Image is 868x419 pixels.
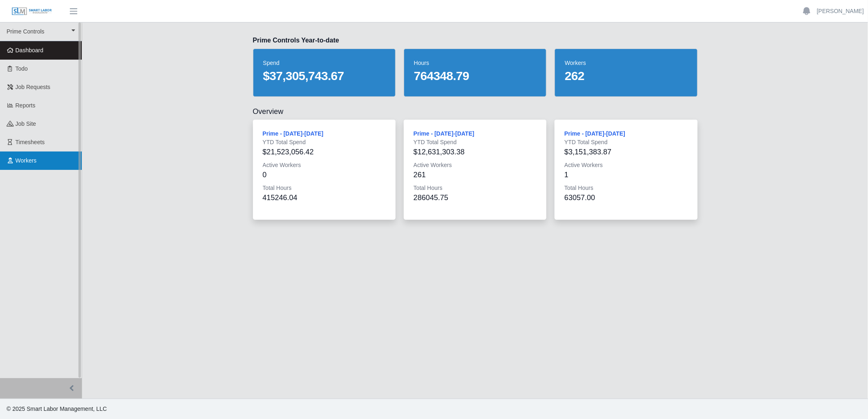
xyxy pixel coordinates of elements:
[16,102,36,109] span: Reports
[263,69,385,83] dd: $37,305,743.67
[263,146,386,158] div: $21,523,056.42
[414,146,537,158] div: $12,631,303.38
[414,161,537,169] dt: Active Workers
[263,192,386,203] div: 415246.04
[7,406,107,412] span: © 2025 Smart Labor Management, LLC
[565,69,687,83] dd: 262
[817,7,864,16] a: [PERSON_NAME]
[564,130,625,137] a: Prime - [DATE]-[DATE]
[564,184,687,192] dt: Total Hours
[565,59,687,67] dt: workers
[414,59,536,67] dt: hours
[16,84,51,90] span: Job Requests
[564,138,687,146] dt: YTD Total Spend
[414,138,537,146] dt: YTD Total Spend
[263,138,386,146] dt: YTD Total Spend
[263,184,386,192] dt: Total Hours
[564,192,687,203] div: 63057.00
[16,47,44,53] span: Dashboard
[564,161,687,169] dt: Active Workers
[11,7,52,16] img: SLM Logo
[16,139,45,145] span: Timesheets
[414,69,536,83] dd: 764348.79
[16,157,37,164] span: Workers
[16,120,36,127] span: job site
[253,107,698,116] h2: Overview
[16,65,28,72] span: Todo
[263,161,386,169] dt: Active Workers
[564,146,687,158] div: $3,151,383.87
[253,36,698,45] h3: Prime Controls Year-to-date
[564,169,687,181] div: 1
[414,192,537,203] div: 286045.75
[414,130,474,137] a: Prime - [DATE]-[DATE]
[263,169,386,181] div: 0
[263,130,324,137] a: Prime - [DATE]-[DATE]
[414,169,537,181] div: 261
[263,59,385,67] dt: spend
[414,184,537,192] dt: Total Hours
